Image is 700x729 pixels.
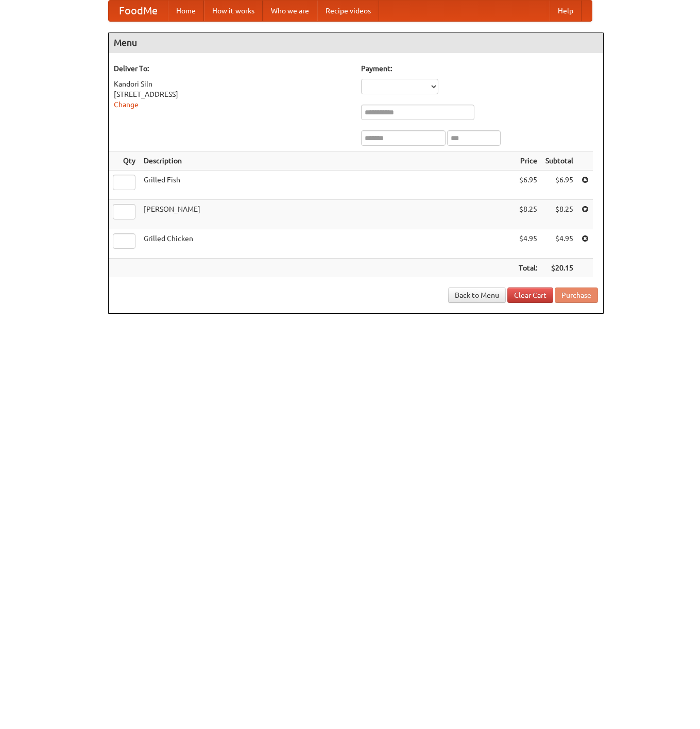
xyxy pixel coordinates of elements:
[555,287,598,303] button: Purchase
[541,171,577,200] td: $6.95
[541,151,577,171] th: Subtotal
[515,151,541,171] th: Price
[541,229,577,259] td: $4.95
[140,229,515,259] td: Grilled Chicken
[140,171,515,200] td: Grilled Fish
[168,1,204,21] a: Home
[361,63,598,74] h5: Payment:
[515,259,541,278] th: Total:
[109,151,140,171] th: Qty
[541,200,577,229] td: $8.25
[114,100,139,109] a: Change
[114,63,351,74] h5: Deliver To:
[263,1,317,21] a: Who we are
[204,1,263,21] a: How it works
[507,287,553,303] a: Clear Cart
[114,79,351,89] div: Kandori Siln
[515,171,541,200] td: $6.95
[515,229,541,259] td: $4.95
[109,1,168,21] a: FoodMe
[140,151,515,171] th: Description
[550,1,582,21] a: Help
[448,287,506,303] a: Back to Menu
[114,89,351,99] div: [STREET_ADDRESS]
[515,200,541,229] td: $8.25
[140,200,515,229] td: [PERSON_NAME]
[109,32,603,53] h4: Menu
[541,259,577,278] th: $20.15
[317,1,379,21] a: Recipe videos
